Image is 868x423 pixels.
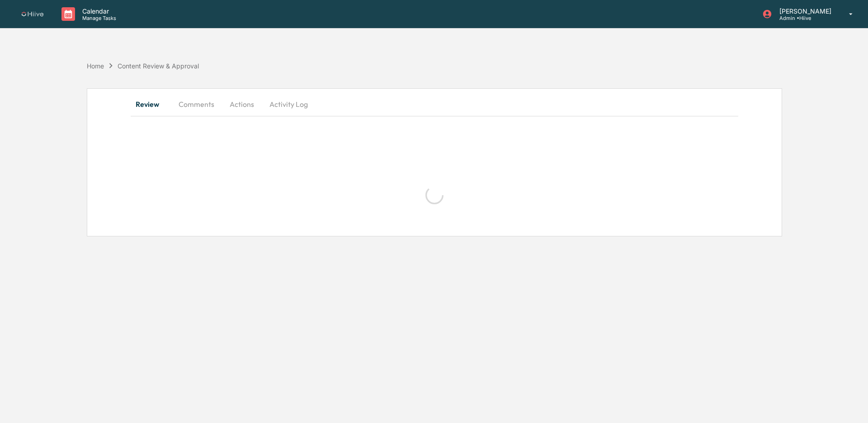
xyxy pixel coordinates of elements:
[131,93,738,115] div: secondary tabs example
[75,15,121,21] p: Manage Tasks
[118,62,199,70] div: Content Review & Approval
[171,93,222,115] button: Comments
[772,15,836,21] p: Admin • Hiive
[75,7,121,15] p: Calendar
[772,7,836,15] p: [PERSON_NAME]
[22,12,43,17] img: logo
[222,93,262,115] button: Actions
[131,93,171,115] button: Review
[87,62,104,70] div: Home
[262,93,315,115] button: Activity Log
